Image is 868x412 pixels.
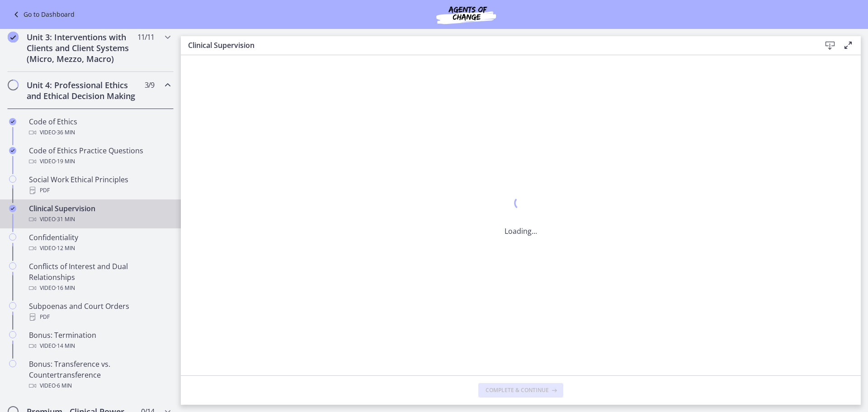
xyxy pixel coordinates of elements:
div: Bonus: Transference vs. Countertransference [29,359,170,391]
div: PDF [29,312,170,322]
span: · 31 min [56,214,75,225]
span: · 12 min [56,243,75,254]
span: Complete & continue [486,387,549,394]
h2: Unit 3: Interventions with Clients and Client Systems (Micro, Mezzo, Macro) [27,32,137,64]
i: Completed [9,147,16,154]
span: · 6 min [56,380,72,391]
div: Code of Ethics Practice Questions [29,145,170,167]
div: Video [29,214,170,225]
div: PDF [29,185,170,196]
div: Clinical Supervision [29,203,170,225]
div: Video [29,283,170,294]
span: · 14 min [56,341,75,351]
a: Go to Dashboard [11,9,75,20]
div: Video [29,341,170,351]
div: Video [29,156,170,167]
div: Conflicts of Interest and Dual Relationships [29,261,170,294]
span: · 36 min [56,127,75,138]
div: Code of Ethics [29,116,170,138]
h3: Clinical Supervision [188,40,807,51]
div: Subpoenas and Court Orders [29,301,170,322]
div: Video [29,243,170,254]
div: Social Work Ethical Principles [29,174,170,196]
span: · 19 min [56,156,75,167]
img: Agents of Change Social Work Test Prep [412,4,520,25]
span: 11 / 11 [137,32,154,43]
div: Confidentiality [29,232,170,254]
div: Bonus: Termination [29,330,170,351]
p: Loading... [505,226,537,237]
div: Video [29,380,170,391]
i: Completed [9,118,16,125]
button: Complete & continue [478,383,563,398]
h2: Unit 4: Professional Ethics and Ethical Decision Making [27,80,137,101]
i: Completed [9,205,16,212]
span: · 16 min [56,283,75,294]
div: Video [29,127,170,138]
span: 3 / 9 [145,80,154,90]
div: 1 [505,194,537,215]
i: Completed [8,32,19,43]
